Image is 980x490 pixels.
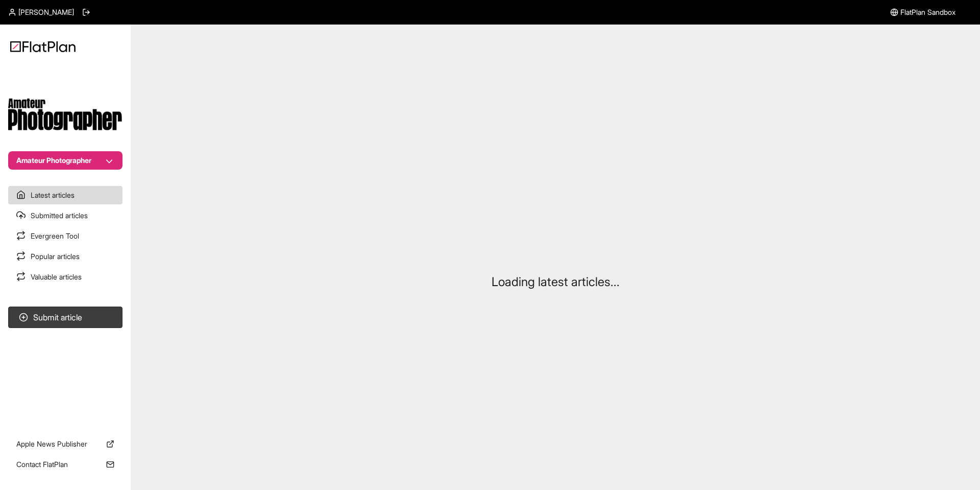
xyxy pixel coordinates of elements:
a: Valuable articles [8,268,122,286]
a: Contact FlatPlan [8,455,122,474]
a: Popular articles [8,247,122,266]
span: FlatPlan Sandbox [900,7,955,17]
a: Evergreen Tool [8,227,122,245]
a: Latest articles [8,186,122,204]
img: Publication Logo [8,98,122,131]
span: [PERSON_NAME] [18,7,74,17]
a: Apple News Publisher [8,435,122,453]
a: [PERSON_NAME] [8,7,74,17]
p: Loading latest articles... [492,274,620,290]
button: Submit article [8,307,122,328]
img: Logo [10,41,76,52]
button: Amateur Photographer [8,151,122,170]
a: Submitted articles [8,206,122,225]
